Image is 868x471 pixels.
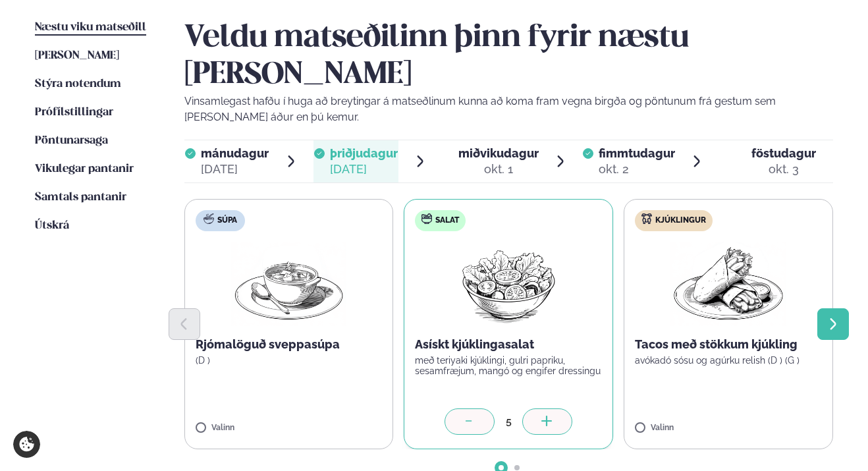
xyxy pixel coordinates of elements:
[599,146,675,160] span: fimmtudagur
[35,133,108,149] a: Pöntunarsaga
[450,242,567,326] img: Salad.png
[169,308,200,340] button: Previous slide
[35,50,119,61] span: [PERSON_NAME]
[35,190,126,206] a: Samtals pantanir
[35,105,113,121] a: Prófílstillingar
[599,161,675,177] div: okt. 2
[35,220,69,231] span: Útskrá
[184,20,834,94] h2: Veldu matseðilinn þinn fyrir næstu [PERSON_NAME]
[458,146,539,160] span: miðvikudagur
[201,161,269,177] div: [DATE]
[196,355,383,366] p: (D )
[35,76,121,92] a: Stýra notendum
[415,355,602,376] p: með teriyaki kjúklingi, gulri papriku, sesamfræjum, mangó og engifer dressingu
[330,161,398,177] div: [DATE]
[201,146,269,160] span: mánudagur
[751,146,816,160] span: föstudagur
[670,242,786,326] img: Wraps.png
[231,242,347,326] img: Soup.png
[817,308,849,340] button: Next slide
[495,414,522,429] div: 5
[514,465,520,470] span: Go to slide 2
[415,337,602,352] p: Asískt kjúklingasalat
[196,337,383,352] p: Rjómalöguð sveppasúpa
[635,337,822,352] p: Tacos með stökkum kjúkling
[655,215,706,226] span: Kjúklingur
[35,107,113,118] span: Prófílstillingar
[35,78,121,90] span: Stýra notendum
[35,163,134,175] span: Vikulegar pantanir
[35,48,119,64] a: [PERSON_NAME]
[35,161,134,177] a: Vikulegar pantanir
[435,215,459,226] span: Salat
[13,431,40,458] a: Cookie settings
[203,213,214,224] img: soup.svg
[217,215,237,226] span: Súpa
[35,20,146,36] a: Næstu viku matseðill
[35,22,146,33] span: Næstu viku matseðill
[458,161,539,177] div: okt. 1
[641,213,652,224] img: chicken.svg
[751,161,816,177] div: okt. 3
[184,94,834,125] p: Vinsamlegast hafðu í huga að breytingar á matseðlinum kunna að koma fram vegna birgða og pöntunum...
[635,355,822,366] p: avókadó sósu og agúrku relish (D ) (G )
[35,218,69,234] a: Útskrá
[35,192,126,203] span: Samtals pantanir
[499,465,504,470] span: Go to slide 1
[421,213,432,224] img: salad.svg
[330,146,398,160] span: þriðjudagur
[35,135,108,146] span: Pöntunarsaga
